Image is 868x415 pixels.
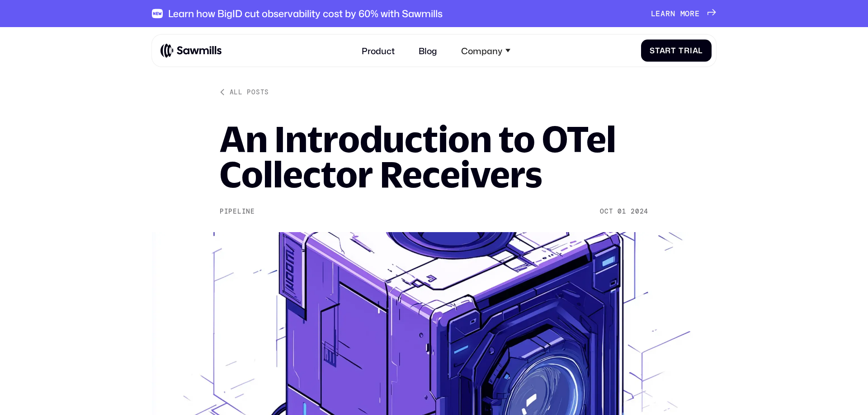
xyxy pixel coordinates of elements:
[220,88,269,96] a: All posts
[600,208,613,215] div: Oct
[355,39,401,62] a: Product
[650,46,703,55] div: Start Trial
[220,208,255,215] div: Pipeline
[461,45,502,56] div: Company
[651,9,716,18] a: Learn more
[220,121,648,192] h1: An Introduction to OTel Collector Receivers
[412,39,444,62] a: Blog
[168,8,443,19] div: Learn how BigID cut observability cost by 60% with Sawmills
[641,39,712,61] a: Start Trial
[230,88,269,96] div: All posts
[651,9,700,18] div: Learn more
[618,208,626,215] div: 01
[631,208,648,215] div: 2024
